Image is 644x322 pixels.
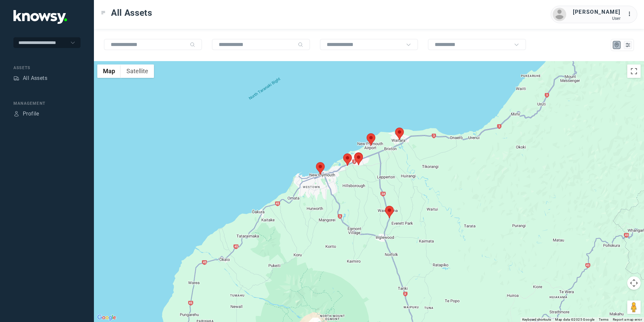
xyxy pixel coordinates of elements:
a: Open this area in Google Maps (opens a new window) [96,313,118,322]
button: Keyboard shortcuts [522,317,551,322]
button: Drag Pegman onto the map to open Street View [627,301,641,314]
div: Map [614,42,620,48]
div: Search [298,42,303,47]
button: Show satellite imagery [121,64,154,78]
div: List [625,42,631,48]
div: [PERSON_NAME] [573,8,621,16]
div: User [573,16,621,21]
a: ProfileProfile [13,110,39,118]
span: Map data ©2025 Google [555,318,594,321]
div: : [627,10,635,19]
span: All Assets [111,7,152,19]
img: Google [96,313,118,322]
div: All Assets [23,74,47,82]
button: Show street map [97,64,121,78]
button: Map camera controls [627,276,641,290]
a: Terms (opens in new tab) [599,318,609,321]
button: Toggle fullscreen view [627,64,641,78]
img: avatar.png [553,8,566,21]
div: Assets [13,75,19,81]
tspan: ... [628,11,634,16]
a: Report a map error [613,318,642,321]
div: Management [13,100,80,106]
div: : [627,10,635,18]
div: Toggle Menu [101,10,106,15]
div: Profile [13,111,19,117]
img: Application Logo [13,10,67,24]
div: Profile [23,110,39,118]
a: AssetsAll Assets [13,74,47,82]
div: Assets [13,65,80,71]
div: Search [190,42,195,47]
